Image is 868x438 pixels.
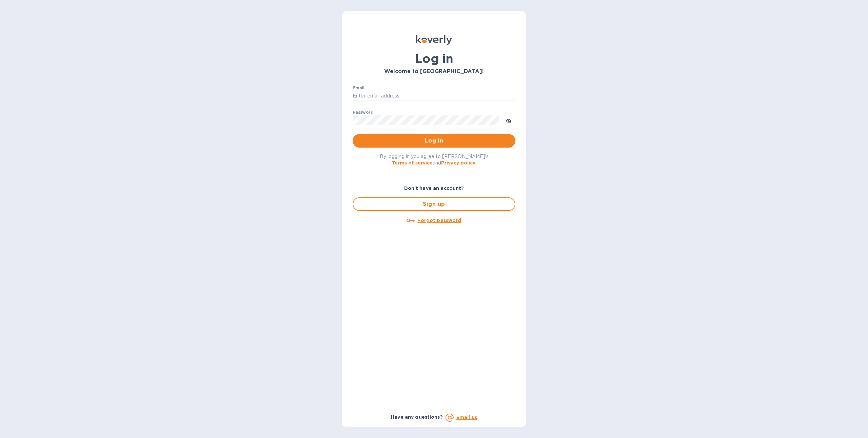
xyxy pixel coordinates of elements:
span: Sign up [359,200,509,208]
span: By logging in you agree to [PERSON_NAME]'s and . [380,154,489,166]
b: Have any questions? [391,414,443,420]
a: Privacy policy [441,160,475,166]
button: Sign up [353,197,515,211]
h3: Welcome to [GEOGRAPHIC_DATA]! [353,68,515,75]
u: Forgot password [417,218,461,223]
button: toggle password visibility [502,113,515,127]
img: Koverly [416,35,452,45]
a: Email us [456,415,477,420]
label: Email [353,86,364,90]
span: Log in [358,137,510,145]
b: Don't have an account? [404,185,464,191]
button: Log in [353,134,515,148]
h1: Log in [353,51,515,66]
a: Terms of service [392,160,433,166]
input: Enter email address [353,91,515,101]
label: Password [353,110,373,114]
